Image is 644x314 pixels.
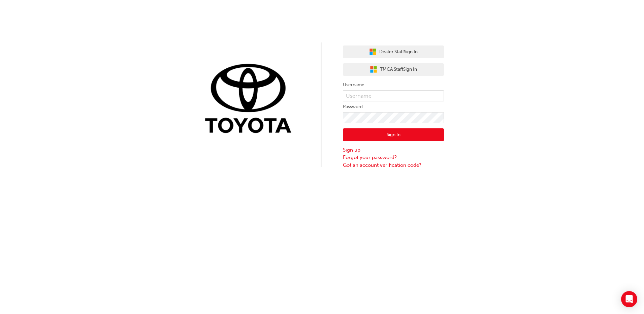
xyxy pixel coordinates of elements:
label: Username [343,81,444,89]
button: Dealer StaffSign In [343,45,444,58]
img: Trak [200,62,301,137]
label: Password [343,103,444,111]
input: Username [343,90,444,102]
button: Sign In [343,128,444,141]
span: Dealer Staff Sign In [379,48,418,56]
button: TMCA StaffSign In [343,63,444,76]
a: Forgot your password? [343,154,444,161]
span: TMCA Staff Sign In [380,66,417,73]
div: Open Intercom Messenger [621,291,637,307]
a: Sign up [343,146,444,154]
a: Got an account verification code? [343,161,444,169]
